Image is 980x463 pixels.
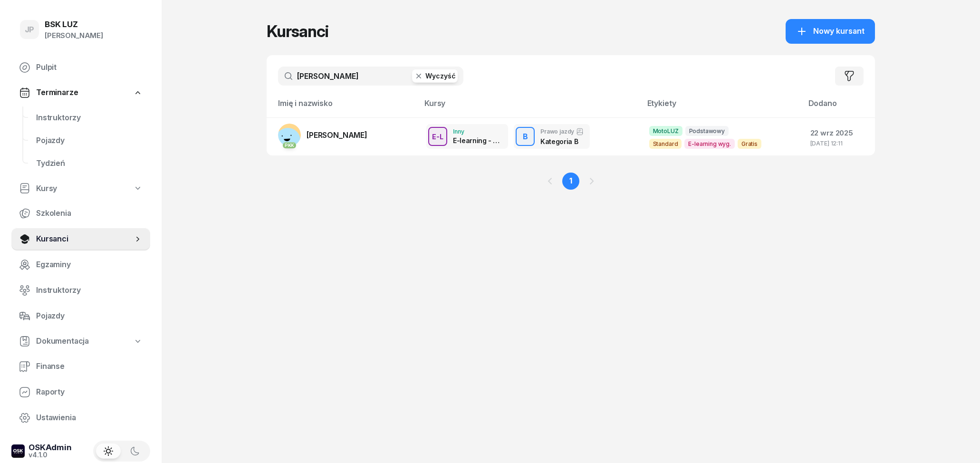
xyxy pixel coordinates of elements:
[36,233,133,245] span: Kursanci
[810,140,867,146] div: [DATE] 12:11
[685,126,729,136] span: Podstawowy
[419,97,642,117] th: Kursy
[11,279,150,302] a: Instruktorzy
[453,128,502,135] div: Inny
[29,452,72,458] div: v4.1.0
[36,183,57,195] span: Kursy
[267,97,419,117] th: Imię i nazwisko
[11,82,150,104] a: Terminarze
[412,69,458,83] button: Wyczyść
[11,444,25,458] img: logo-xs-dark@2x.png
[562,173,579,190] a: 1
[25,26,35,34] span: JP
[36,360,143,373] span: Finanse
[11,355,150,378] a: Finanse
[786,19,875,44] button: Nowy kursant
[283,142,297,148] div: PKK
[684,139,735,149] span: E-learning wyg.
[36,112,143,124] span: Instruktorzy
[29,106,150,129] a: Instruktorzy
[11,330,150,352] a: Dokumentacja
[519,129,532,145] div: B
[36,259,143,271] span: Egzaminy
[36,386,143,398] span: Raporty
[540,128,584,135] div: Prawo jazdy
[813,25,865,38] span: Nowy kursant
[11,56,150,79] a: Pulpit
[428,131,447,143] div: E-L
[649,126,682,136] span: MotoLUZ
[36,61,143,74] span: Pulpit
[36,335,89,347] span: Dokumentacja
[307,130,367,140] span: [PERSON_NAME]
[36,310,143,322] span: Pojazdy
[11,381,150,404] a: Raporty
[278,67,463,86] input: Szukaj
[45,29,103,42] div: [PERSON_NAME]
[540,137,584,145] div: Kategoria B
[738,139,761,149] span: Gratis
[36,135,143,147] span: Pojazdy
[36,87,78,99] span: Terminarze
[29,129,150,152] a: Pojazdy
[428,127,447,146] button: E-L
[453,136,502,145] div: E-learning - 90 dni
[267,23,328,40] h1: Kursanci
[11,228,150,251] a: Kursanci
[45,20,103,29] div: BSK LUZ
[11,305,150,328] a: Pojazdy
[516,127,535,146] button: B
[36,412,143,424] span: Ustawienia
[11,253,150,276] a: Egzaminy
[29,444,72,452] div: OSKAdmin
[278,124,367,146] a: PKK[PERSON_NAME]
[11,202,150,225] a: Szkolenia
[803,97,875,117] th: Dodano
[36,284,143,297] span: Instruktorzy
[810,127,867,139] div: 22 wrz 2025
[11,406,150,429] a: Ustawienia
[642,97,803,117] th: Etykiety
[29,152,150,175] a: Tydzień
[649,139,682,149] span: Standard
[11,178,150,200] a: Kursy
[36,207,143,220] span: Szkolenia
[36,157,143,170] span: Tydzień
